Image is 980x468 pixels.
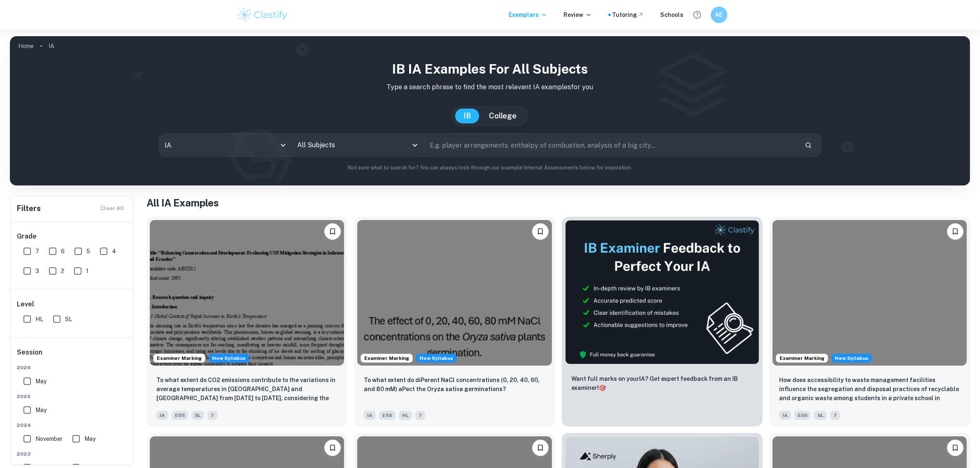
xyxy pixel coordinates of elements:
div: Starting from the May 2026 session, the ESS IA requirements have changed. We created this exempla... [831,354,872,363]
a: ThumbnailWant full marks on yourIA? Get expert feedback from an IB examiner! [562,217,763,426]
span: 2026 [17,364,127,371]
span: 7 [830,411,840,420]
span: November [35,434,63,443]
span: HL [399,411,412,420]
img: Clastify logo [237,7,289,23]
button: Bookmark [947,440,964,456]
span: ESS [794,411,811,420]
img: ESS IA example thumbnail: To what extent do CO2 emissions contribu [150,220,344,366]
span: 4 [112,247,116,256]
span: 2025 [17,393,127,400]
span: Examiner Marking [154,354,205,362]
span: May [84,434,95,443]
a: Home [18,40,34,52]
button: College [481,109,525,123]
div: Starting from the May 2026 session, the ESS IA requirements have changed. We created this exempla... [209,354,249,363]
span: ESS [379,411,396,420]
span: IA [779,411,791,420]
p: Type a search phrase to find the most relevant IA examples for you [16,82,964,92]
button: AE [711,7,727,23]
h1: All IA Examples [147,195,970,210]
div: IA [159,134,291,157]
p: Not sure what to search for? You can always look through our example Internal Assessments below f... [16,164,964,172]
span: May [35,405,47,415]
span: New Syllabus [416,354,456,363]
h6: AE [714,10,724,19]
p: To what extent do CO2 emissions contribute to the variations in average temperatures in Indonesia... [156,375,338,403]
div: Starting from the May 2026 session, the ESS IA requirements have changed. We created this exempla... [416,354,456,363]
button: Help and Feedback [690,8,704,22]
span: 2 [61,266,64,276]
button: Bookmark [324,223,341,240]
a: Examiner MarkingStarting from the May 2026 session, the ESS IA requirements have changed. We crea... [769,217,970,426]
span: IA [156,411,168,420]
span: Examiner Marking [776,354,828,362]
img: Thumbnail [565,220,759,364]
a: Tutoring [612,10,644,19]
span: New Syllabus [209,354,249,363]
span: ESS [172,411,188,420]
h6: Grade [17,232,127,241]
span: 2023 [17,450,127,458]
a: Schools [661,10,684,19]
span: 6 [61,247,65,256]
button: Bookmark [947,223,964,240]
span: 🎯 [599,385,606,391]
span: SL [65,315,72,324]
span: May [35,377,47,386]
p: To what extent do diPerent NaCl concentrations (0, 20, 40, 60, and 80 mM) aPect the Oryza sativa ... [364,375,545,394]
p: Review [564,10,592,19]
h6: Session [17,348,127,364]
span: 7 [415,411,425,420]
img: profile cover [10,36,970,185]
span: SL [191,411,204,420]
button: Open [409,139,421,151]
span: 3 [35,266,39,276]
h1: IB IA examples for all subjects [16,59,964,79]
span: 7 [35,247,39,256]
button: Bookmark [532,223,549,240]
h6: Level [17,299,127,309]
span: SL [814,411,827,420]
span: 1 [86,266,88,276]
button: Bookmark [324,440,341,456]
p: Want full marks on your IA ? Get expert feedback from an IB examiner! [572,374,753,392]
button: Search [801,138,815,152]
span: IA [364,411,376,420]
span: 7 [207,411,217,420]
a: Examiner MarkingStarting from the May 2026 session, the ESS IA requirements have changed. We crea... [354,217,555,426]
a: Examiner MarkingStarting from the May 2026 session, the ESS IA requirements have changed. We crea... [147,217,347,426]
span: Examiner Marking [361,354,412,362]
img: ESS IA example thumbnail: How does accessibility to waste manageme [773,220,967,366]
span: 2024 [17,422,127,429]
input: E.g. player arrangements, enthalpy of combustion, analysis of a big city... [424,134,798,157]
p: Exemplars [509,10,547,19]
img: ESS IA example thumbnail: To what extent do diPerent NaCl concentr [357,220,552,366]
button: IB [455,109,479,123]
button: Bookmark [532,440,549,456]
p: IA [49,42,54,51]
h6: Filters [17,203,41,214]
span: New Syllabus [831,354,872,363]
span: 5 [86,247,90,256]
p: How does accessibility to waste management facilities influence the segregation and disposal prac... [779,375,960,403]
span: HL [35,315,43,324]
